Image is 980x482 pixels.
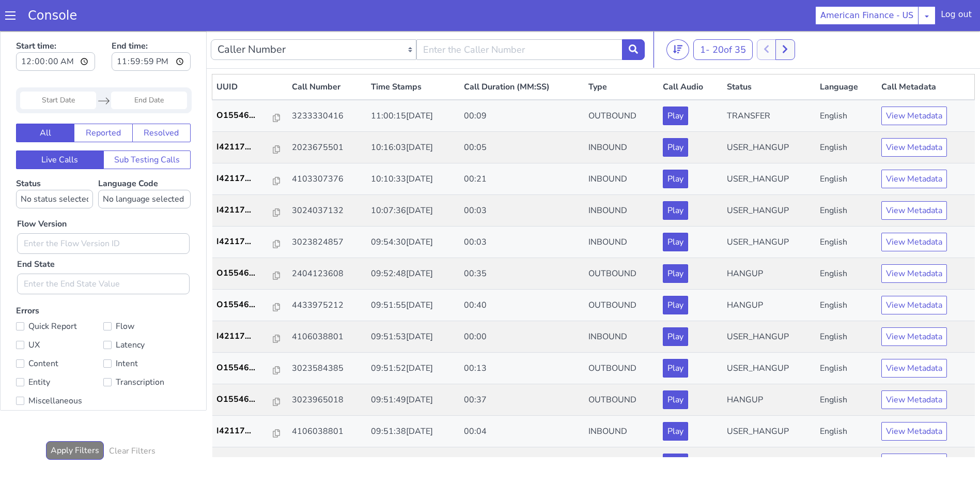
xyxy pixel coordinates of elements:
[816,353,877,385] td: English
[460,322,584,353] td: 00:13
[103,307,191,321] label: Latency
[460,290,584,322] td: 00:00
[816,164,877,195] td: English
[881,202,947,220] button: View Metadata
[663,76,688,94] button: Play
[584,227,659,259] td: OUTBOUND
[416,8,622,29] input: Enter the Caller Number
[17,202,190,223] input: Enter the Flow Version ID
[881,107,947,126] button: View Metadata
[712,12,746,25] span: 20 of 35
[460,132,584,164] td: 00:21
[288,132,367,164] td: 4103307376
[881,265,947,283] button: View Metadata
[584,195,659,227] td: INBOUND
[216,267,274,280] p: O15546...
[723,416,816,448] td: USER_HANGUP
[16,344,103,358] label: Entity
[460,195,584,227] td: 00:03
[460,416,584,448] td: 00:07
[584,385,659,416] td: INBOUND
[816,259,877,290] td: English
[20,61,96,78] input: Start Date
[816,101,877,132] td: English
[663,170,688,189] button: Play
[216,204,274,217] p: I42117...
[216,425,274,438] p: I42117...
[723,227,816,259] td: HANGUP
[46,410,104,429] button: Apply Filters
[816,195,877,227] td: English
[816,132,877,164] td: English
[723,385,816,416] td: USER_HANGUP
[663,296,688,315] button: Play
[693,8,753,29] button: 1- 20of 35
[112,6,191,43] label: End time:
[460,385,584,416] td: 00:04
[15,8,89,23] a: Console
[816,43,877,69] th: Language
[816,416,877,448] td: English
[723,132,816,164] td: USER_HANGUP
[103,119,191,138] button: Sub Testing Calls
[663,328,688,347] button: Play
[288,227,367,259] td: 2404123608
[584,101,659,132] td: INBOUND
[112,21,191,40] input: End time:
[723,195,816,227] td: USER_HANGUP
[216,330,284,343] a: O15546...
[216,267,284,280] a: O15546...
[723,101,816,132] td: USER_HANGUP
[816,290,877,322] td: English
[584,43,659,69] th: Type
[216,394,284,406] a: I42117...
[216,78,274,91] p: O15546...
[216,78,284,91] a: O15546...
[723,43,816,69] th: Status
[16,363,103,377] label: Miscellaneous
[16,159,93,177] select: Status
[367,416,460,448] td: 09:51:28[DATE]
[216,236,274,248] p: O15546...
[367,290,460,322] td: 09:51:53[DATE]
[723,164,816,195] td: USER_HANGUP
[103,288,191,303] label: Flow
[216,299,284,311] a: I42117...
[663,139,688,157] button: Play
[216,141,274,154] p: I42117...
[288,290,367,322] td: 4106038801
[723,69,816,101] td: TRANSFER
[216,362,284,374] a: O15546...
[881,359,947,378] button: View Metadata
[816,69,877,101] td: English
[132,93,191,111] button: Resolved
[216,299,274,311] p: I42117...
[16,6,95,43] label: Start time:
[216,110,284,122] a: I42117...
[881,139,947,157] button: View Metadata
[109,415,155,425] h6: Clear Filters
[816,322,877,353] td: English
[16,21,95,40] input: Start time:
[16,147,93,177] label: Status
[460,69,584,101] td: 00:09
[367,69,460,101] td: 11:00:15[DATE]
[216,330,274,343] p: O15546...
[663,233,688,252] button: Play
[16,93,74,111] button: All
[216,110,274,122] p: I42117...
[367,101,460,132] td: 10:16:03[DATE]
[460,164,584,195] td: 00:03
[288,101,367,132] td: 2023675501
[816,227,877,259] td: English
[212,43,288,69] th: UUID
[584,290,659,322] td: INBOUND
[663,359,688,378] button: Play
[288,43,367,69] th: Call Number
[367,43,460,69] th: Time Stamps
[460,43,584,69] th: Call Duration (MM:SS)
[216,173,274,185] p: I42117...
[584,132,659,164] td: INBOUND
[367,259,460,290] td: 09:51:55[DATE]
[216,141,284,154] a: I42117...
